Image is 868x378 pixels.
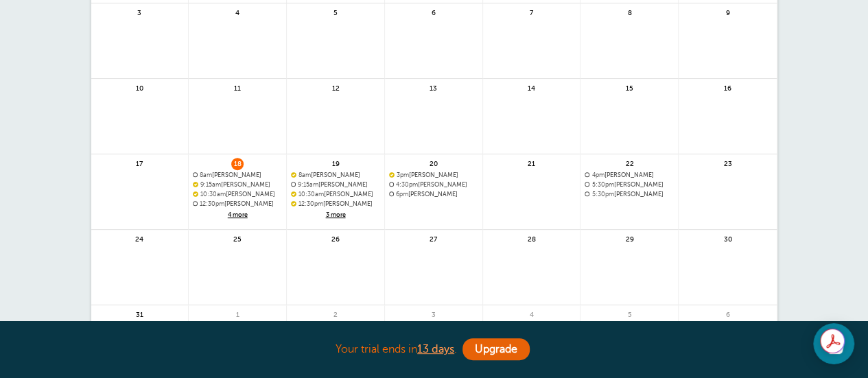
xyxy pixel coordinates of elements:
[133,82,145,93] span: 10
[389,181,478,189] span: Megan Martin
[396,181,418,188] span: 4:30pm
[722,233,734,244] span: 30
[298,191,324,198] span: 10:30am
[329,7,342,17] span: 5
[329,309,342,319] span: 2
[585,181,674,189] a: 5:30pm[PERSON_NAME]
[389,191,478,198] a: 6pm[PERSON_NAME]
[193,191,282,198] span: Felismina Marchand
[298,200,323,207] span: 12:30pm
[427,309,440,319] span: 3
[291,200,295,206] span: Confirmed. Changing the appointment date will unconfirm the appointment.
[526,309,538,319] span: 4
[389,181,478,189] a: 4:30pm[PERSON_NAME]
[722,82,734,93] span: 16
[193,172,282,179] a: 8am[PERSON_NAME]
[200,181,221,188] span: 9:15am
[329,233,342,244] span: 26
[585,191,674,198] a: 5:30pm[PERSON_NAME]
[291,181,380,189] a: 9:15am[PERSON_NAME]
[389,172,393,177] span: Confirmed. Changing the appointment date will unconfirm the appointment.
[193,191,197,196] span: Confirmed. Changing the appointment date will unconfirm the appointment.
[231,309,244,319] span: 1
[193,200,282,208] span: Ida Bontrager
[193,191,282,198] a: 10:30am[PERSON_NAME]
[291,191,295,196] span: Confirmed. Changing the appointment date will unconfirm the appointment.
[623,82,635,93] span: 15
[722,158,734,168] span: 23
[585,172,674,179] span: Tara Roberts
[231,82,244,93] span: 11
[591,172,604,178] span: 4pm
[427,233,440,244] span: 27
[623,233,635,244] span: 29
[526,233,538,244] span: 28
[291,209,380,221] a: 3 more
[427,82,440,93] span: 13
[193,181,282,189] span: Stephanie Shears
[585,191,674,198] span: Brittany Snodgrass
[291,172,380,179] span: Florence Schrock
[623,7,635,17] span: 8
[291,172,380,179] a: 8am[PERSON_NAME]
[200,172,212,178] span: 8am
[298,181,318,188] span: 9:15am
[291,181,380,189] span: Teeva Bolhuis
[200,200,224,207] span: 12:30pm
[526,7,538,17] span: 7
[133,309,145,319] span: 31
[193,209,282,221] a: 4 more
[133,233,145,244] span: 24
[585,172,674,179] a: 4pm[PERSON_NAME]
[91,335,777,364] div: Your trial ends in .
[427,7,440,17] span: 6
[133,7,145,17] span: 3
[389,172,478,179] span: Ashley Bailey
[231,7,244,17] span: 4
[396,191,408,198] span: 6pm
[526,82,538,93] span: 14
[591,181,613,188] span: 5:30pm
[291,172,295,177] span: Confirmed. Changing the appointment date will unconfirm the appointment.
[462,338,530,360] a: Upgrade
[397,172,409,178] span: 3pm
[298,172,311,178] span: 8am
[291,200,380,208] a: 12:30pm[PERSON_NAME]
[231,233,244,244] span: 25
[329,82,342,93] span: 12
[526,158,538,168] span: 21
[427,158,440,168] span: 20
[291,200,380,208] span: Harlie Schrader
[389,172,478,179] a: 3pm[PERSON_NAME]
[200,191,226,198] span: 10:30am
[417,343,454,355] a: 13 days
[722,7,734,17] span: 9
[193,200,282,208] a: 12:30pm[PERSON_NAME]
[291,191,380,198] a: 10:30am[PERSON_NAME]
[193,181,197,187] span: Confirmed. Changing the appointment date will unconfirm the appointment.
[813,323,854,364] iframe: Resource center
[389,191,478,198] span: Lisa Dorey
[722,309,734,319] span: 6
[329,158,342,168] span: 19
[623,158,635,168] span: 22
[231,158,244,168] span: 18
[591,191,613,198] span: 5:30pm
[291,191,380,198] span: Taylor Miller
[623,309,635,319] span: 5
[585,181,674,189] span: Caleb Schultz
[133,158,145,168] span: 17
[193,181,282,189] a: 9:15am[PERSON_NAME]
[193,172,282,179] span: Caitlin Chester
